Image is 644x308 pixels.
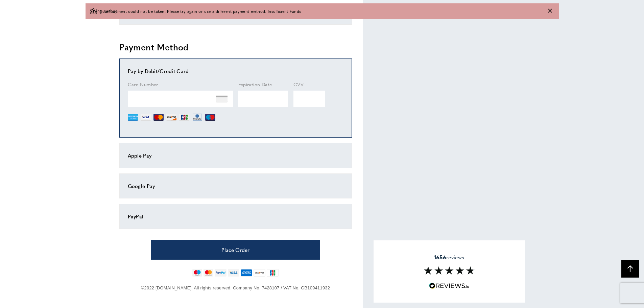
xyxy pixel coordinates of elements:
img: MI.png [205,112,215,122]
img: VI.png [141,112,151,122]
img: jcb [267,269,279,277]
span: Card Number [128,81,158,88]
div: PayPal [128,212,343,220]
span: Expiration Date [238,81,272,88]
img: mastercard [204,269,213,277]
img: MC.png [153,112,164,122]
img: maestro [192,269,202,277]
button: Place Order [151,240,320,260]
strong: 1656 [434,253,446,261]
span: ©2022 [DOMAIN_NAME]. All rights reserved. Company No. 7428107 / VAT No. GB109411932 [141,285,330,290]
iframe: Secure Credit Card Frame - CVV [293,91,325,107]
img: DI.png [166,112,176,122]
div: Apple Pay [128,151,343,160]
img: AE.png [128,112,138,122]
div: Google Pay [128,182,343,190]
iframe: Secure Credit Card Frame - Credit Card Number [128,91,233,107]
img: paypal [215,269,226,277]
img: visa [228,269,239,277]
span: CVV [293,81,304,88]
div: off [86,3,559,19]
img: Reviews.io 5 stars [429,283,470,289]
div: Close message [548,8,552,14]
div: Pay by Debit/Credit Card [128,67,343,75]
span: reviews [434,254,464,261]
img: JCB.png [179,112,189,122]
img: Reviews section [424,266,475,275]
img: DN.png [192,112,203,122]
iframe: Secure Credit Card Frame - Expiration Date [238,91,288,107]
span: Saving method [90,8,118,14]
img: discover [254,269,265,277]
img: american-express [241,269,253,277]
h2: Payment Method [119,41,352,53]
img: NONE.png [216,93,228,104]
